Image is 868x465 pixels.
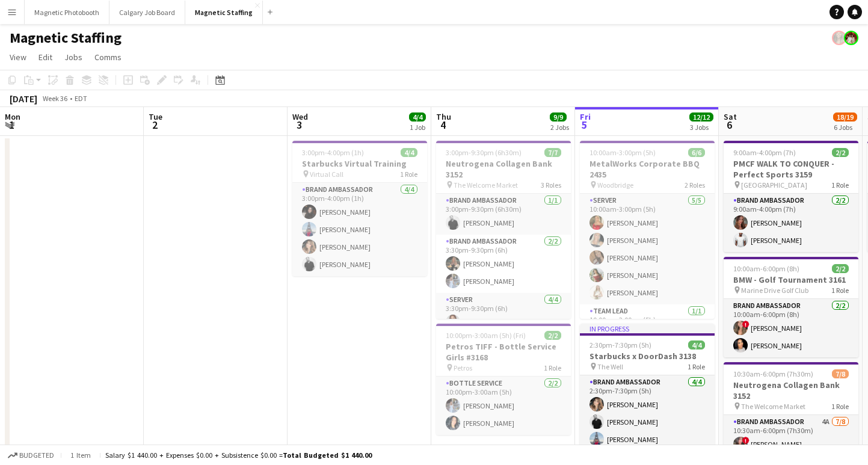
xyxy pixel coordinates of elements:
span: 10:00am-6:00pm (8h) [733,264,799,273]
span: Comms [94,52,122,63]
span: 2/2 [832,148,849,157]
span: Tue [149,111,162,122]
h3: Petros TIFF - Bottle Service Girls #3168 [436,341,571,363]
span: Total Budgeted $1 440.00 [283,451,372,460]
span: Fri [580,111,591,122]
span: Budgeted [19,451,54,460]
span: 9/9 [550,112,567,122]
span: 1 Role [400,170,417,179]
a: Comms [90,49,126,65]
app-card-role: Server4/43:30pm-9:30pm (6h)[PERSON_NAME] [436,293,571,386]
span: Petros [454,363,472,372]
span: 9:00am-4:00pm (7h) [733,148,796,157]
span: The Welcome Market [741,402,805,411]
span: Sat [724,111,737,122]
h3: Neutrogena Collagen Bank 3152 [724,380,858,401]
div: [DATE] [10,93,37,105]
span: 2/2 [544,331,561,340]
app-job-card: 9:00am-4:00pm (7h)2/2PMCF WALK TO CONQUER - Perfect Sports 3159 [GEOGRAPHIC_DATA]1 RoleBrand Amba... [724,141,858,252]
button: Calgary Job Board [109,1,185,24]
span: Thu [436,111,451,122]
app-card-role: Team Lead1/110:00am-3:00pm (5h) [580,304,715,345]
div: 1 Job [410,123,425,132]
app-job-card: 3:00pm-9:30pm (6h30m)7/7Neutrogena Collagen Bank 3152 The Welcome Market3 RolesBrand Ambassador1/... [436,141,571,319]
h3: MetalWorks Corporate BBQ 2435 [580,158,715,180]
span: Virtual Call [310,170,343,179]
span: 6/6 [688,148,705,157]
span: 6 [722,118,737,132]
span: 1 Role [831,286,849,295]
span: 1 Role [831,180,849,189]
span: 10:00pm-3:00am (5h) (Fri) [446,331,526,340]
span: Week 36 [40,94,70,103]
span: The Welcome Market [454,180,518,189]
span: 10:00am-3:00pm (5h) [589,148,656,157]
span: 7/8 [832,369,849,378]
span: [GEOGRAPHIC_DATA] [741,180,807,189]
span: 1 Role [544,363,561,372]
span: View [10,52,26,63]
span: Wed [292,111,308,122]
app-job-card: 10:00am-6:00pm (8h)2/2BMW - Golf Tournament 3161 Marine Drive Golf Club1 RoleBrand Ambassador2/21... [724,257,858,357]
a: Jobs [60,49,87,65]
app-card-role: Bottle Service2/210:00pm-3:00am (5h)[PERSON_NAME][PERSON_NAME] [436,377,571,435]
span: 2 [147,118,162,132]
h3: BMW - Golf Tournament 3161 [724,274,858,285]
span: 4/4 [409,112,426,122]
app-job-card: 10:00pm-3:00am (5h) (Fri)2/2Petros TIFF - Bottle Service Girls #3168 Petros1 RoleBottle Service2/... [436,324,571,435]
span: 3:00pm-4:00pm (1h) [302,148,364,157]
span: ! [742,321,749,328]
button: Magnetic Photobooth [25,1,109,24]
app-card-role: Brand Ambassador2/23:30pm-9:30pm (6h)[PERSON_NAME][PERSON_NAME] [436,235,571,293]
a: Edit [34,49,57,65]
span: 7/7 [544,148,561,157]
span: Edit [38,52,52,63]
span: Mon [5,111,20,122]
div: 2 Jobs [550,123,569,132]
div: EDT [75,94,87,103]
span: 1 [3,118,20,132]
app-user-avatar: Kara & Monika [844,31,858,45]
span: 3:00pm-9:30pm (6h30m) [446,148,522,157]
span: 10:30am-6:00pm (7h30m) [733,369,813,378]
span: 18/19 [833,112,857,122]
h1: Magnetic Staffing [10,29,122,47]
app-card-role: Brand Ambassador1/13:00pm-9:30pm (6h30m)[PERSON_NAME] [436,194,571,235]
span: 1 item [66,451,95,460]
button: Budgeted [6,449,56,462]
app-job-card: 10:00am-3:00pm (5h)6/6MetalWorks Corporate BBQ 2435 Woodbridge2 RolesServer5/510:00am-3:00pm (5h)... [580,141,715,319]
a: View [5,49,31,65]
span: 3 Roles [541,180,561,189]
h3: PMCF WALK TO CONQUER - Perfect Sports 3159 [724,158,858,180]
app-card-role: Server5/510:00am-3:00pm (5h)[PERSON_NAME][PERSON_NAME][PERSON_NAME][PERSON_NAME][PERSON_NAME] [580,194,715,304]
h3: Starbucks x DoorDash 3138 [580,351,715,362]
span: 4/4 [688,340,705,350]
div: Salary $1 440.00 + Expenses $0.00 + Subsistence $0.00 = [105,451,372,460]
app-job-card: 3:00pm-4:00pm (1h)4/4Starbucks Virtual Training Virtual Call1 RoleBrand Ambassador4/43:00pm-4:00p... [292,141,427,276]
button: Magnetic Staffing [185,1,263,24]
span: Marine Drive Golf Club [741,286,808,295]
span: 4/4 [401,148,417,157]
app-user-avatar: Bianca Fantauzzi [832,31,846,45]
span: Woodbridge [597,180,633,189]
span: 12/12 [689,112,713,122]
span: ! [742,437,749,444]
h3: Neutrogena Collagen Bank 3152 [436,158,571,180]
app-card-role: Brand Ambassador2/29:00am-4:00pm (7h)[PERSON_NAME][PERSON_NAME] [724,194,858,252]
app-card-role: Brand Ambassador2/210:00am-6:00pm (8h)![PERSON_NAME][PERSON_NAME] [724,299,858,357]
span: 4 [434,118,451,132]
span: 2/2 [832,264,849,273]
span: Jobs [64,52,82,63]
div: 6 Jobs [834,123,857,132]
div: 3 Jobs [690,123,713,132]
span: 2 Roles [685,180,705,189]
h3: Starbucks Virtual Training [292,158,427,169]
span: 3 [291,118,308,132]
span: 1 Role [688,362,705,371]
